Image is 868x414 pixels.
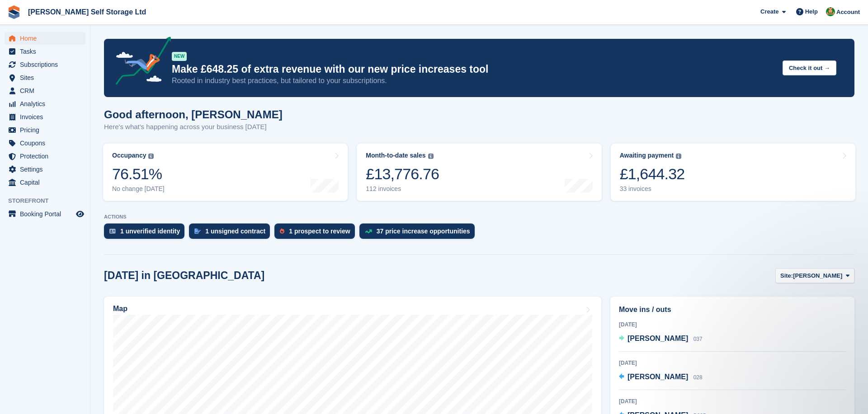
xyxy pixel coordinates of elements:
[627,335,688,342] span: [PERSON_NAME]
[104,223,189,243] a: 1 unverified identity
[5,208,85,220] a: menu
[20,45,74,58] span: Tasks
[5,150,85,163] a: menu
[620,185,685,193] div: 33 invoices
[611,144,855,201] a: Awaiting payment £1,644.32 33 invoices
[8,196,90,205] span: Storefront
[103,144,348,201] a: Occupancy 76.51% No change [DATE]
[760,7,778,16] span: Create
[619,372,703,383] a: [PERSON_NAME] 028
[5,84,85,97] a: menu
[104,122,283,132] p: Here's what's happening across your business [DATE]
[5,163,85,176] a: menu
[172,52,187,61] div: NEW
[365,229,372,233] img: price_increase_opportunities-93ffe204e8149a01c8c9dc8f82e8f89637d9d84a8eef4429ea346261dce0b2c0.svg
[836,8,860,17] span: Account
[676,154,681,159] img: icon-info-grey-7440780725fd019a000dd9b08b2336e03edf1995a4989e88bcd33f0948082b44.svg
[289,228,350,235] div: 1 prospect to review
[20,71,74,84] span: Sites
[109,228,116,234] img: verify_identity-adf6edd0f0f0b5bbfe63781bf79b02c33cf7c696d77639b501bdc392416b5a36.svg
[7,5,21,19] img: stora-icon-8386f47178a22dfd0bd8f6a31ec36ba5ce8667c1dd55bd0f319d3a0aa187defe.svg
[75,209,85,219] a: Preview store
[112,185,165,193] div: No change [DATE]
[775,268,854,283] button: Site: [PERSON_NAME]
[5,124,85,136] a: menu
[620,165,685,183] div: £1,644.32
[104,270,264,282] h2: [DATE] in [GEOGRAPHIC_DATA]
[274,223,359,243] a: 1 prospect to review
[359,223,479,243] a: 37 price increase opportunities
[366,152,425,159] div: Month-to-date sales
[619,359,846,367] div: [DATE]
[619,397,846,405] div: [DATE]
[5,98,85,110] a: menu
[5,137,85,149] a: menu
[20,176,74,189] span: Capital
[172,76,775,86] p: Rooted in industry best practices, but tailored to your subscriptions.
[20,84,74,97] span: CRM
[619,321,846,329] div: [DATE]
[104,214,854,220] p: ACTIONS
[793,271,842,280] span: [PERSON_NAME]
[112,165,165,183] div: 76.51%
[189,223,274,243] a: 1 unsigned contract
[104,108,283,121] h1: Good afternoon, [PERSON_NAME]
[20,137,74,149] span: Coupons
[112,152,146,159] div: Occupancy
[172,63,775,76] p: Make £648.25 of extra revenue with our new price increases tool
[108,37,171,88] img: price-adjustments-announcement-icon-8257ccfd72463d97f412b2fc003d46551f7dbcb40ab6d574587a9cd5c0d94...
[783,60,836,75] button: Check it out →
[5,176,85,189] a: menu
[619,304,846,315] h2: Move ins / outs
[120,228,180,235] div: 1 unverified identity
[20,32,74,45] span: Home
[148,154,154,159] img: icon-info-grey-7440780725fd019a000dd9b08b2336e03edf1995a4989e88bcd33f0948082b44.svg
[366,165,439,183] div: £13,776.76
[20,58,74,71] span: Subscriptions
[366,185,439,193] div: 112 invoices
[357,144,601,201] a: Month-to-date sales £13,776.76 112 invoices
[619,333,703,345] a: [PERSON_NAME] 037
[20,163,74,176] span: Settings
[20,124,74,136] span: Pricing
[627,373,688,381] span: [PERSON_NAME]
[5,71,85,84] a: menu
[113,305,127,313] h2: Map
[20,111,74,123] span: Invoices
[377,228,470,235] div: 37 price increase opportunities
[194,228,201,234] img: contract_signature_icon-13c848040528278c33f63329250d36e43548de30e8caae1d1a13099fd9432cc5.svg
[5,32,85,45] a: menu
[620,152,674,159] div: Awaiting payment
[205,228,265,235] div: 1 unsigned contract
[826,7,835,16] img: Joshua Wild
[780,271,793,280] span: Site:
[805,7,818,16] span: Help
[693,374,703,381] span: 028
[5,58,85,71] a: menu
[5,111,85,123] a: menu
[280,228,284,234] img: prospect-51fa495bee0391a8d652442698ab0144808aea92771e9ea1ae160a38d050c398.svg
[24,5,150,19] a: [PERSON_NAME] Self Storage Ltd
[428,154,434,159] img: icon-info-grey-7440780725fd019a000dd9b08b2336e03edf1995a4989e88bcd33f0948082b44.svg
[20,98,74,110] span: Analytics
[20,150,74,163] span: Protection
[693,336,703,342] span: 037
[5,45,85,58] a: menu
[20,208,74,220] span: Booking Portal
